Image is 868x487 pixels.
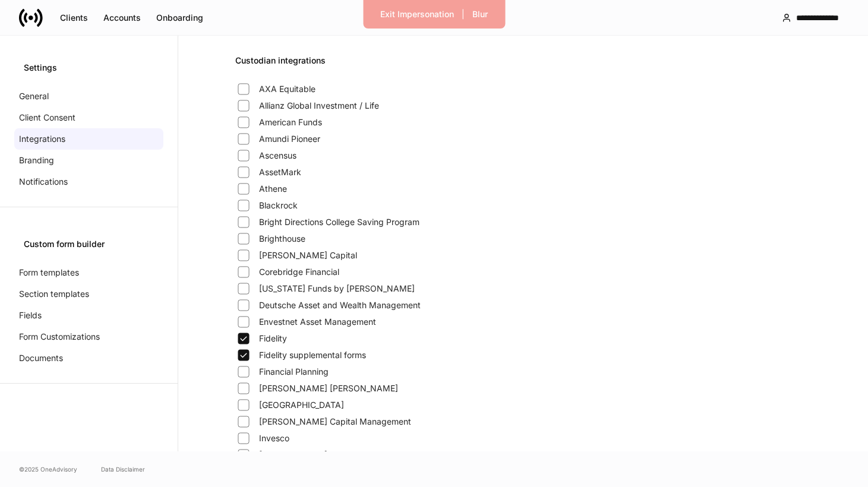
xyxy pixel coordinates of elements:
p: Section templates [19,288,89,300]
p: Form Customizations [19,331,100,343]
a: Branding [14,150,163,171]
div: Custom form builder [24,238,154,250]
a: Client Consent [14,107,163,128]
span: [GEOGRAPHIC_DATA] [259,399,344,411]
span: [PERSON_NAME] Capital Management [259,416,411,428]
span: [PERSON_NAME] Capital [259,249,357,261]
span: AssetMark [259,166,301,178]
span: Allianz Global Investment / Life [259,100,379,112]
button: Blur [465,5,495,24]
p: Integrations [19,133,65,145]
span: Corebridge Financial [259,266,339,278]
button: Accounts [96,8,149,27]
div: Exit Impersonation [380,8,454,20]
div: Onboarding [156,12,203,24]
span: Blackrock [259,200,298,211]
span: Bright Directions College Saving Program [259,216,419,228]
span: Ascensus [259,150,296,162]
button: Onboarding [149,8,211,27]
p: General [19,90,49,102]
span: [PERSON_NAME] National [259,449,362,461]
span: Amundi Pioneer [259,133,320,145]
a: Form templates [14,262,163,283]
a: Documents [14,347,163,369]
span: American Funds [259,116,322,128]
p: Documents [19,352,63,364]
div: Accounts [103,12,141,24]
a: General [14,86,163,107]
div: Settings [24,62,154,74]
a: Data Disclaimer [101,464,145,474]
span: Fidelity [259,333,287,344]
a: Section templates [14,283,163,305]
span: Financial Planning [259,366,329,378]
a: Fields [14,305,163,326]
button: Exit Impersonation [373,5,462,24]
span: Envestnet Asset Management [259,316,376,328]
span: Athene [259,183,287,195]
a: Integrations [14,128,163,150]
p: Fields [19,309,42,321]
a: Form Customizations [14,326,163,347]
span: Deutsche Asset and Wealth Management [259,299,421,311]
span: [US_STATE] Funds by [PERSON_NAME] [259,283,415,295]
div: Custodian integrations [235,55,811,81]
p: Client Consent [19,112,75,124]
p: Form templates [19,267,79,279]
a: Notifications [14,171,163,192]
span: Fidelity supplemental forms [259,349,366,361]
p: Branding [19,154,54,166]
span: AXA Equitable [259,83,315,95]
div: Blur [472,8,488,20]
div: Clients [60,12,88,24]
span: Invesco [259,432,289,444]
span: © 2025 OneAdvisory [19,464,77,474]
span: Brighthouse [259,233,305,245]
p: Notifications [19,176,68,188]
button: Clients [52,8,96,27]
span: [PERSON_NAME] [PERSON_NAME] [259,382,398,394]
